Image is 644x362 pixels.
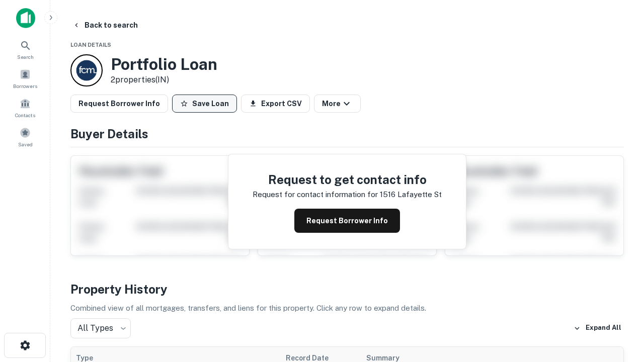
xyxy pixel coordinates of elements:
button: Request Borrower Info [70,95,168,113]
p: 2 properties (IN) [111,74,217,86]
span: Loan Details [70,42,111,48]
a: Saved [3,123,47,150]
h4: Request to get contact info [253,170,442,189]
h3: Portfolio Loan [111,55,217,74]
h4: Property History [70,280,624,298]
button: More [314,95,361,113]
p: Request for contact information for [253,189,378,201]
button: Save Loan [172,95,237,113]
img: capitalize-icon.png [16,8,35,28]
a: Search [3,36,47,63]
div: All Types [70,318,131,338]
button: Back to search [68,16,142,34]
p: 1516 lafayette st [380,189,442,201]
button: Export CSV [241,95,310,113]
a: Contacts [3,94,47,121]
span: Borrowers [13,82,37,90]
a: Borrowers [3,65,47,92]
h4: Buyer Details [70,125,624,143]
p: Combined view of all mortgages, transfers, and liens for this property. Click any row to expand d... [70,302,624,314]
span: Saved [18,140,33,148]
iframe: Chat Widget [594,249,644,298]
span: Search [17,53,34,61]
button: Request Borrower Info [294,209,400,233]
button: Expand All [571,321,624,336]
span: Contacts [15,111,35,119]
